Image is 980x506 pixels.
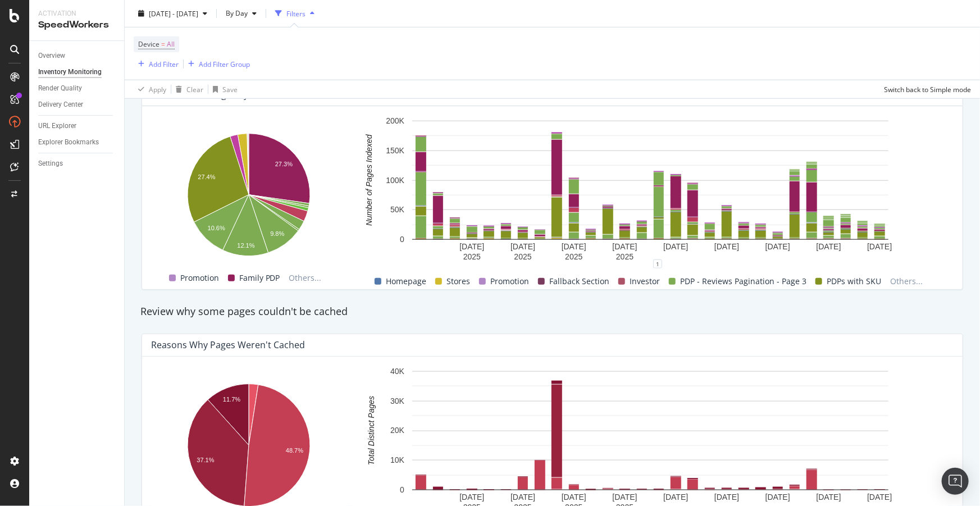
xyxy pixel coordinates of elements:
[562,242,586,251] text: [DATE]
[180,271,219,285] span: Promotion
[151,339,305,350] div: Reasons why pages weren't cached
[365,134,374,226] text: Number of Pages Indexed
[510,242,535,251] text: [DATE]
[353,115,948,264] svg: A chart.
[390,367,405,376] text: 40K
[223,396,240,403] text: 11.7%
[134,4,212,22] button: [DATE] - [DATE]
[367,396,376,465] text: Total Distinct Pages
[460,493,485,502] text: [DATE]
[138,39,159,49] span: Device
[197,457,214,463] text: 37.1%
[38,50,116,62] a: Overview
[167,37,175,52] span: All
[817,493,841,502] text: [DATE]
[38,9,115,19] div: Activation
[714,242,739,251] text: [DATE]
[237,242,254,249] text: 12.1%
[149,59,179,69] div: Add Filter
[868,242,892,251] text: [DATE]
[613,242,637,251] text: [DATE]
[222,84,238,94] div: Save
[680,275,806,288] span: PDP - Reviews Pagination - Page 3
[463,252,481,261] text: 2025
[616,252,633,261] text: 2025
[390,396,405,405] text: 30K
[275,161,293,168] text: 27.3%
[38,19,115,31] div: SpeedWorkers
[868,493,892,502] text: [DATE]
[765,242,790,251] text: [DATE]
[400,485,404,494] text: 0
[446,275,470,288] span: Stores
[38,136,116,148] a: Explorer Bookmarks
[765,493,790,502] text: [DATE]
[171,80,203,98] button: Clear
[208,225,225,231] text: 10.6%
[149,84,166,94] div: Apply
[390,206,405,215] text: 50K
[879,80,971,98] button: Switch back to Simple mode
[613,493,637,502] text: [DATE]
[199,59,250,69] div: Add Filter Group
[942,468,969,495] div: Open Intercom Messenger
[221,4,261,22] button: By Day
[664,242,689,251] text: [DATE]
[400,235,404,244] text: 0
[714,493,739,502] text: [DATE]
[286,8,306,18] div: Filters
[198,174,215,180] text: 27.4%
[161,39,165,49] span: =
[239,271,280,285] span: Family PDP
[270,230,284,237] text: 9.8%
[562,493,586,502] text: [DATE]
[38,158,63,170] div: Settings
[134,80,166,98] button: Apply
[653,259,662,268] div: 1
[460,242,485,251] text: [DATE]
[386,176,405,185] text: 100K
[386,275,426,288] span: Homepage
[390,455,405,464] text: 10K
[664,493,689,502] text: [DATE]
[184,57,250,71] button: Add Filter Group
[286,447,303,454] text: 48.7%
[38,120,76,132] div: URL Explorer
[827,275,881,288] span: PDPs with SKU
[817,242,841,251] text: [DATE]
[134,57,179,71] button: Add Filter
[149,8,198,18] span: [DATE] - [DATE]
[38,99,116,111] a: Delivery Center
[186,84,203,94] div: Clear
[271,4,319,22] button: Filters
[490,275,529,288] span: Promotion
[221,8,248,18] span: By Day
[884,84,971,94] div: Switch back to Simple mode
[386,116,405,125] text: 200K
[566,252,583,261] text: 2025
[38,83,82,94] div: Render Quality
[38,66,116,78] a: Inventory Monitoring
[549,275,609,288] span: Fallback Section
[38,50,65,62] div: Overview
[135,304,970,319] div: Review why some pages couldn't be cached
[38,158,116,170] a: Settings
[285,271,326,285] span: Others...
[386,146,405,155] text: 150K
[208,80,238,98] button: Save
[514,252,532,261] text: 2025
[38,66,102,78] div: Inventory Monitoring
[390,426,405,435] text: 20K
[886,275,927,288] span: Others...
[38,83,116,94] a: Render Quality
[38,136,99,148] div: Explorer Bookmarks
[38,120,116,132] a: URL Explorer
[151,127,347,264] svg: A chart.
[510,493,535,502] text: [DATE]
[38,99,83,111] div: Delivery Center
[630,275,660,288] span: Investor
